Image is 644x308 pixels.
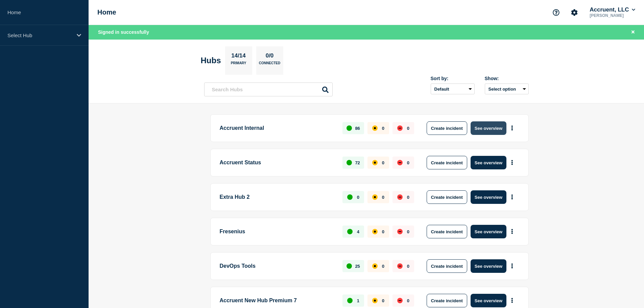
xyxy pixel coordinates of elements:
[220,294,335,307] p: Accruent New Hub Premium 7
[427,225,467,238] button: Create incident
[471,225,506,238] button: See overview
[229,52,248,61] p: 14/14
[382,195,384,200] p: 0
[549,5,563,20] button: Support
[508,226,517,238] button: More actions
[397,298,403,303] div: down
[372,194,378,200] div: affected
[204,82,333,96] input: Search Hubs
[427,156,467,169] button: Create incident
[508,122,517,135] button: More actions
[97,8,116,16] h1: Home
[508,260,517,273] button: More actions
[355,264,360,269] p: 25
[427,259,467,273] button: Create incident
[98,29,149,35] span: Signed in successfully
[382,160,384,165] p: 0
[508,157,517,169] button: More actions
[220,121,335,135] p: Accruent Internal
[629,28,637,36] button: Close banner
[220,259,335,273] p: DevOps Tools
[355,160,360,165] p: 72
[407,229,409,234] p: 0
[347,263,352,269] div: up
[372,160,378,165] div: affected
[347,194,353,200] div: up
[201,56,221,65] h2: Hubs
[588,6,637,13] button: Accruent, LLC
[397,229,403,234] div: down
[347,160,352,165] div: up
[407,126,409,131] p: 0
[485,84,529,94] button: Select option
[427,121,467,135] button: Create incident
[471,190,506,204] button: See overview
[372,229,378,234] div: affected
[508,191,517,204] button: More actions
[382,298,384,303] p: 0
[355,126,360,131] p: 86
[427,190,467,204] button: Create incident
[220,225,335,238] p: Fresenius
[407,160,409,165] p: 0
[220,190,335,204] p: Extra Hub 2
[231,61,246,68] p: Primary
[220,156,335,169] p: Accruent Status
[407,264,409,269] p: 0
[382,126,384,131] p: 0
[357,195,359,200] p: 0
[259,61,280,68] p: Connected
[347,298,353,303] div: up
[357,298,359,303] p: 1
[372,263,378,269] div: affected
[372,125,378,131] div: affected
[567,5,581,20] button: Account settings
[397,160,403,165] div: down
[427,294,467,307] button: Create incident
[431,84,475,94] select: Sort by
[263,52,276,61] p: 0/0
[382,229,384,234] p: 0
[7,32,72,38] p: Select Hub
[471,259,506,273] button: See overview
[431,76,475,81] div: Sort by:
[471,156,506,169] button: See overview
[508,294,517,307] button: More actions
[397,125,403,131] div: down
[471,294,506,307] button: See overview
[407,298,409,303] p: 0
[588,13,637,18] p: [PERSON_NAME]
[372,298,378,303] div: affected
[347,229,353,234] div: up
[397,263,403,269] div: down
[347,125,352,131] div: up
[382,264,384,269] p: 0
[407,195,409,200] p: 0
[471,121,506,135] button: See overview
[485,76,529,81] div: Show:
[397,194,403,200] div: down
[357,229,359,234] p: 4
